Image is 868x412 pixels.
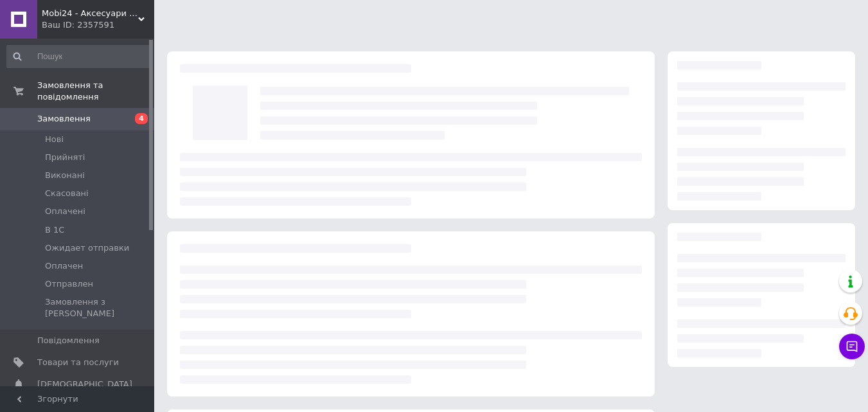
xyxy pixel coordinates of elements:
span: Замовлення з [PERSON_NAME] [45,296,150,319]
span: Товари та послуги [37,357,119,368]
button: Чат з покупцем [839,334,865,359]
span: Повідомлення [37,335,100,346]
span: 4 [135,113,148,124]
div: Ваш ID: 2357591 [42,19,154,31]
span: Отправлен [45,278,93,290]
input: Пошук [6,45,152,68]
span: Скасовані [45,188,89,199]
span: Прийняті [45,152,85,163]
span: Замовлення [37,113,91,125]
span: Ожидает отправки [45,242,129,254]
span: Нові [45,134,64,145]
span: Замовлення та повідомлення [37,80,154,103]
span: Оплачені [45,206,85,217]
span: Mobi24 - Аксесуари для смартфонів [42,8,138,19]
span: Виконані [45,170,85,181]
span: Оплачен [45,260,83,272]
span: В 1С [45,224,64,236]
span: [DEMOGRAPHIC_DATA] [37,379,132,390]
